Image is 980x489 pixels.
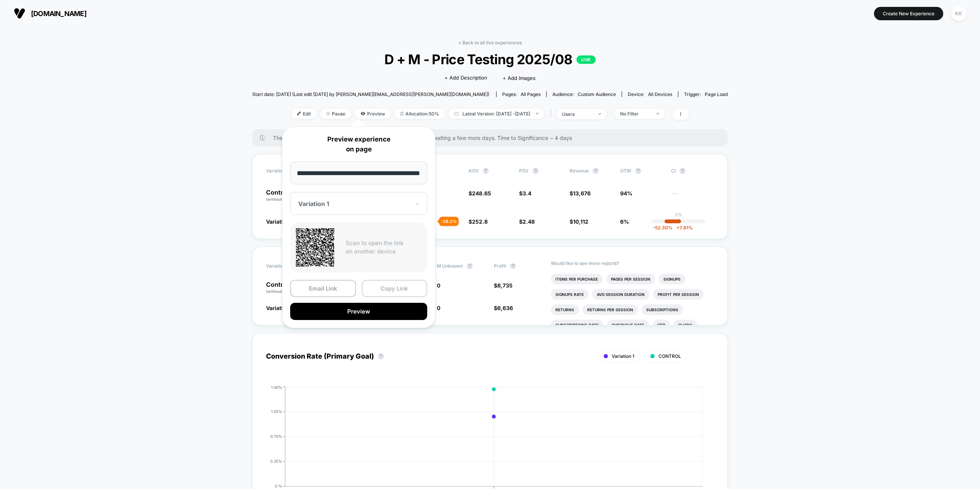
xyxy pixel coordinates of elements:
button: Create New Experience [874,7,943,20]
div: No Filter [620,111,651,117]
button: Email Link [290,280,356,297]
div: - 28.2 % [439,217,459,226]
a: < Back to all live experiences [458,40,522,45]
p: Scan to open the link on another device [346,239,421,256]
tspan: 1.40% [271,385,282,389]
span: Profit [494,263,506,269]
img: edit [297,112,301,115]
span: (without changes) [266,289,301,294]
span: (without changes) [266,197,301,201]
img: rebalance [400,112,403,116]
span: + Add Images [503,75,536,81]
img: calendar [454,112,459,115]
p: Would like to see more reports? [551,260,714,266]
span: $ [519,218,535,225]
span: Variation 1 [266,218,293,225]
p: 0% [675,212,683,218]
img: end [536,113,539,114]
span: M Unknown [437,263,463,269]
span: $ [494,305,513,311]
span: 252.8 [472,218,488,225]
span: 3.4 [523,190,531,197]
button: ? [483,168,489,174]
span: $ [494,282,513,289]
span: 6% [620,218,629,225]
button: Copy Link [362,280,428,297]
p: Preview experience on page [290,135,427,154]
p: LIVE [577,55,596,64]
li: Subscriptions Rate [551,320,603,330]
span: Variation 1 [266,305,293,311]
button: ? [378,353,384,359]
li: Signups Rate [551,289,588,300]
div: Audience: [552,91,616,97]
span: OTW [620,168,662,174]
li: Ctr [653,320,670,330]
span: PSV [519,168,529,174]
button: [DOMAIN_NAME] [11,7,89,19]
p: Control [266,281,315,294]
span: There are still no statistically significant results. We recommend waiting a few more days . Time... [273,135,712,141]
span: 2.48 [523,218,535,225]
p: Control [266,189,309,202]
tspan: 0.35% [270,459,282,463]
span: Revenue [570,168,589,174]
span: Device: [622,91,678,97]
li: Returns Per Session [583,304,638,315]
button: ? [467,263,473,269]
span: Variation 1 [612,353,634,359]
span: --- [671,191,714,202]
span: Variation [266,168,308,174]
button: Preview [290,303,427,320]
tspan: 0.70% [270,434,282,439]
span: Page Load [705,91,728,97]
span: Preview [355,109,391,119]
button: KK [949,6,969,21]
span: Edit [291,109,317,119]
button: ? [532,168,539,174]
span: + Add Description [444,74,487,82]
span: 10,112 [573,218,588,225]
span: CI [671,168,713,174]
span: Custom Audience [578,91,616,97]
p: | [678,218,679,223]
img: end [326,112,330,115]
img: end [657,113,659,114]
li: Signups [659,274,685,284]
span: Pause [320,109,351,119]
span: 7.81 % [673,225,693,231]
span: Allocation: 50% [395,109,445,119]
li: Subscriptions [642,304,683,315]
span: $ [570,218,588,225]
button: ? [593,168,599,174]
span: AOV [469,168,479,174]
span: + [676,225,679,231]
div: Pages: [502,91,541,97]
span: | [548,109,556,120]
button: ? [635,168,641,174]
span: [DOMAIN_NAME] [31,10,87,18]
span: Start date: [DATE] (Last edit [DATE] by [PERSON_NAME][EMAIL_ADDRESS][PERSON_NAME][DOMAIN_NAME]) [252,91,489,97]
li: Avg Session Duration [592,289,649,300]
span: D + M - Price Testing 2025/08 [276,51,704,67]
li: Pages Per Session [606,274,655,284]
span: 94% [620,190,632,197]
span: 8,735 [497,282,513,289]
span: CONTROL [658,353,681,359]
img: Visually logo [14,8,25,19]
button: ? [679,168,686,174]
li: Returns [551,304,579,315]
div: KK [951,6,966,21]
tspan: 0 % [275,484,282,488]
span: 248.65 [472,190,491,197]
span: $ [469,190,491,197]
li: Items Per Purchase [551,274,603,284]
img: end [598,113,601,115]
span: -52.30 % [653,225,673,231]
span: Latest Version: [DATE] - [DATE] [449,109,544,119]
span: $ [469,218,488,225]
div: Trigger: [684,91,728,97]
span: $ [570,190,591,197]
span: 13,676 [573,190,591,197]
span: Variation [266,260,308,272]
